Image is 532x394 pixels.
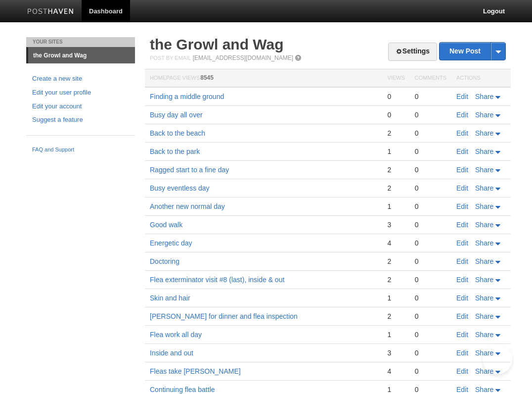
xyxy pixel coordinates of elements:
[475,166,493,174] span: Share
[150,386,215,394] a: Continuing flea battle
[415,294,446,302] div: 0
[150,184,210,192] a: Busy eventless day
[475,221,493,229] span: Share
[150,55,191,61] span: Post by Email
[475,184,493,192] span: Share
[456,349,468,357] a: Edit
[32,101,129,112] a: Edit your account
[387,385,404,394] div: 1
[150,276,284,284] a: Flea exterminator visit #8 (last), inside & out
[150,239,192,247] a: Energetic day
[475,129,493,137] span: Share
[456,367,468,375] a: Edit
[415,165,446,174] div: 0
[387,220,404,229] div: 3
[456,166,468,174] a: Edit
[456,111,468,119] a: Edit
[32,146,129,154] a: FAQ and Support
[456,312,468,320] a: Edit
[456,221,468,229] a: Edit
[415,312,446,321] div: 0
[150,36,284,52] a: the Growl and Wag
[150,202,225,210] a: Another new normal day
[475,331,493,339] span: Share
[415,202,446,211] div: 0
[150,129,205,137] a: Back to the beach
[193,54,293,61] a: [EMAIL_ADDRESS][DOMAIN_NAME]
[150,294,190,302] a: Skin and hair
[150,331,202,339] a: Flea work all day
[387,330,404,339] div: 1
[150,221,182,229] a: Good walk
[415,257,446,266] div: 0
[456,148,468,155] a: Edit
[475,349,493,357] span: Share
[475,202,493,210] span: Share
[382,69,409,88] th: Views
[387,110,404,119] div: 0
[150,349,193,357] a: Inside and out
[387,129,404,138] div: 2
[415,147,446,156] div: 0
[387,165,404,174] div: 2
[456,294,468,302] a: Edit
[387,257,404,266] div: 2
[475,294,493,302] span: Share
[456,184,468,192] a: Edit
[475,148,493,155] span: Share
[451,69,511,88] th: Actions
[475,312,493,320] span: Share
[387,147,404,156] div: 1
[150,148,200,155] a: Back to the park
[150,257,179,265] a: Doctoring
[410,69,451,88] th: Comments
[387,367,404,376] div: 4
[388,43,437,61] a: Settings
[415,330,446,339] div: 0
[387,92,404,101] div: 0
[387,294,404,302] div: 1
[387,184,404,193] div: 2
[27,8,74,16] img: Posthaven-bar
[32,74,129,84] a: Create a new site
[415,275,446,284] div: 0
[456,386,468,394] a: Edit
[28,48,135,63] a: the Growl and Wag
[150,93,224,100] a: Finding a middle ground
[440,43,505,60] a: New Post
[456,239,468,247] a: Edit
[456,276,468,284] a: Edit
[415,184,446,193] div: 0
[26,37,135,47] li: Your Sites
[475,367,493,375] span: Share
[415,110,446,119] div: 0
[475,93,493,100] span: Share
[150,312,298,320] a: [PERSON_NAME] for dinner and flea inspection
[387,312,404,321] div: 2
[415,220,446,229] div: 0
[475,257,493,265] span: Share
[456,129,468,137] a: Edit
[150,367,241,375] a: Fleas take [PERSON_NAME]
[415,239,446,247] div: 0
[456,202,468,210] a: Edit
[387,202,404,211] div: 1
[387,275,404,284] div: 2
[415,385,446,394] div: 0
[483,345,512,374] iframe: Help Scout Beacon - Open
[415,92,446,101] div: 0
[415,129,446,138] div: 0
[475,111,493,119] span: Share
[32,88,129,98] a: Edit your user profile
[150,166,229,174] a: Ragged start to a fine day
[456,257,468,265] a: Edit
[150,111,203,119] a: Busy day all over
[475,276,493,284] span: Share
[456,331,468,339] a: Edit
[200,74,214,81] span: 8545
[415,348,446,357] div: 0
[475,386,493,394] span: Share
[387,348,404,357] div: 3
[387,239,404,247] div: 4
[475,239,493,247] span: Share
